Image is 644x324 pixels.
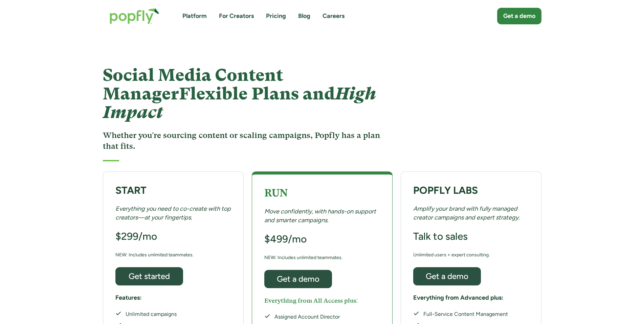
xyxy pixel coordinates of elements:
div: Get a demo [419,272,475,280]
h3: Whether you're sourcing content or scaling campaigns, Popfly has a plan that fits. [103,130,383,152]
em: Everything you need to co-create with top creators—at your fingertips. [115,205,231,221]
strong: RUN [264,187,288,199]
a: Get a demo [264,270,332,288]
a: Careers [323,12,345,20]
a: For Creators [219,12,254,20]
em: Amplify your brand with fully managed creator campaigns and expert strategy. [413,205,520,221]
em: Move confidently, with hands-on support and smarter campaigns. [264,208,376,224]
strong: START [115,184,147,196]
div: NEW: Includes unlimited teammates. [264,253,342,262]
span: Flexible Plans and [103,84,376,122]
a: Pricing [266,12,286,20]
div: Full-Service Content Management [423,310,512,318]
div: Assigned Account Director [274,313,354,321]
a: Blog [298,12,310,20]
div: Unlimited users + expert consulting. [413,251,490,259]
a: Get started [115,267,183,285]
h5: Everything from Advanced plus: [413,294,503,302]
a: Get a demo [497,8,541,24]
div: Unlimited campaigns [126,310,199,318]
a: home [103,1,166,31]
a: Platform [182,12,207,20]
a: Get a demo [413,267,481,285]
strong: POPFLY LABS [413,184,478,196]
div: Get started [121,272,177,280]
h3: Talk to sales [413,230,468,243]
em: High Impact [103,84,376,122]
h5: Features: [115,294,141,302]
div: Get a demo [503,12,535,20]
div: Get a demo [270,275,326,283]
h3: $299/mo [115,230,157,243]
h3: $499/mo [264,233,307,246]
div: NEW: Includes unlimited teammates. [115,251,194,259]
h5: Everything from All Access plus: [264,296,358,305]
h1: Social Media Content Manager [103,66,383,122]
